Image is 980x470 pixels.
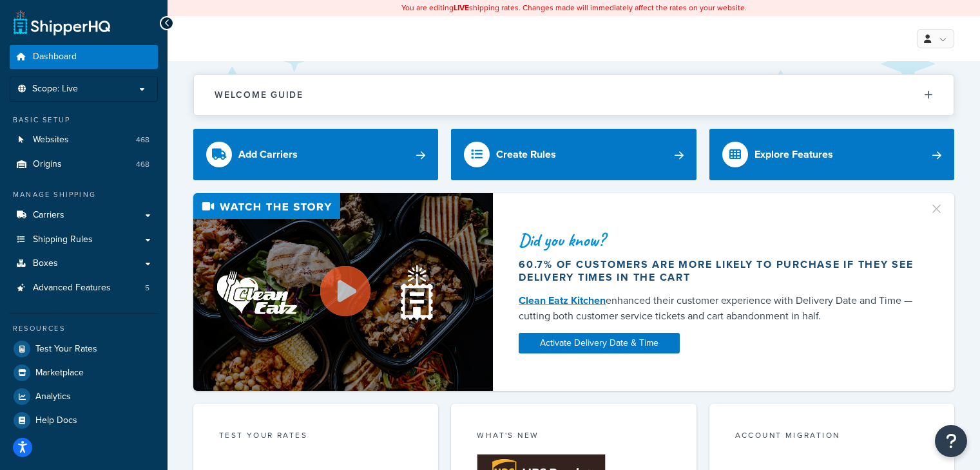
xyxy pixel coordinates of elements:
a: Activate Delivery Date & Time [519,333,680,353]
li: Websites [10,128,158,152]
span: Scope: Live [32,84,78,95]
a: Add Carriers [193,129,438,180]
a: Explore Features [709,129,954,180]
div: Create Rules [496,146,556,164]
span: 468 [136,159,149,170]
li: Origins [10,153,158,176]
a: Boxes [10,252,158,276]
div: Explore Features [754,146,833,164]
div: 60.7% of customers are more likely to purchase if they see delivery times in the cart [519,258,919,284]
a: Create Rules [451,129,696,180]
span: Carriers [33,210,64,221]
span: Help Docs [35,415,77,426]
div: enhanced their customer experience with Delivery Date and Time — cutting both customer service ti... [519,293,919,324]
a: Dashboard [10,45,158,69]
div: Manage Shipping [10,189,158,200]
span: Analytics [35,391,71,402]
span: 468 [136,135,149,146]
div: Test your rates [219,429,412,444]
div: What's New [477,429,670,444]
a: Analytics [10,385,158,408]
span: Websites [33,135,69,146]
div: Did you know? [519,231,919,249]
b: LIVE [454,2,469,14]
a: Websites468 [10,128,158,152]
div: Resources [10,323,158,334]
div: Basic Setup [10,115,158,126]
img: Video thumbnail [193,193,493,391]
a: Shipping Rules [10,228,158,252]
a: Help Docs [10,409,158,432]
a: Clean Eatz Kitchen [519,293,606,308]
a: Test Your Rates [10,337,158,361]
span: Origins [33,159,62,170]
span: 5 [145,283,149,294]
h2: Welcome Guide [215,90,303,100]
span: Dashboard [33,52,77,62]
span: Shipping Rules [33,234,93,245]
span: Advanced Features [33,283,111,294]
div: Account Migration [735,429,928,444]
span: Marketplace [35,368,84,379]
a: Advanced Features5 [10,276,158,300]
button: Open Resource Center [935,425,967,457]
span: Boxes [33,258,58,269]
li: Advanced Features [10,276,158,300]
div: Add Carriers [238,146,298,164]
a: Carriers [10,203,158,227]
button: Welcome Guide [194,75,954,115]
a: Origins468 [10,153,158,176]
span: Test Your Rates [35,344,97,355]
a: Marketplace [10,361,158,384]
